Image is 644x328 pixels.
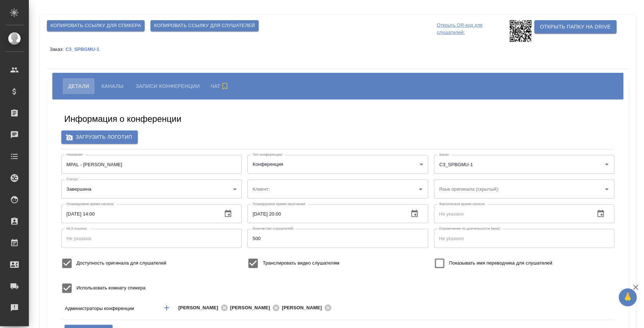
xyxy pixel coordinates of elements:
input: Не указан [61,155,242,174]
button: Открыть папку на Drive [534,20,617,34]
p: Администраторы конференции [65,305,156,312]
span: Доступность оригинала для слушателей [76,260,166,267]
input: Не указано [247,229,428,248]
span: Копировать ссылку для слушателей [154,22,255,30]
span: [PERSON_NAME] [282,304,326,311]
a: C3_SPBGMU-1 [65,46,105,52]
span: Транслировать видео слушателям [263,260,339,267]
div: Конференция [247,155,428,174]
input: Не указано [247,204,403,223]
span: Детали [68,82,89,90]
input: Не указана [61,229,242,248]
div: [PERSON_NAME] [178,303,230,313]
span: Загрузить логотип [67,133,132,142]
button: 🙏 [619,288,637,306]
input: Не указано [434,204,589,223]
span: Копировать ссылку для спикера [51,22,141,30]
input: Не указано [61,204,216,223]
span: [PERSON_NAME] [230,304,275,311]
button: Open [561,307,563,309]
button: Копировать ссылку для спикера [47,20,145,31]
div: [PERSON_NAME] [230,303,282,313]
p: Заказ: [50,46,65,52]
label: Загрузить логотип [61,130,138,144]
p: Открыть QR-код для слушателей: [437,20,508,42]
span: Записи конференции [136,82,200,90]
button: Open [416,184,426,194]
div: Завершена [61,179,242,198]
p: C3_SPBGMU-1 [65,46,105,52]
span: Чат [211,82,231,90]
input: Не указано [434,229,614,248]
h5: Информация о конференции [64,113,181,125]
span: Открыть папку на Drive [540,22,611,31]
div: [PERSON_NAME] [282,303,334,313]
span: [PERSON_NAME] [178,304,223,311]
span: Использовать комнату спикера [76,284,145,292]
svg: Подписаться [220,82,229,90]
span: Каналы [101,82,123,90]
span: 🙏 [622,290,634,305]
button: Open [602,159,612,169]
button: Добавить менеджера [158,299,175,316]
span: Показывать имя переводчика для слушателей [449,260,552,267]
button: Open [602,184,612,194]
button: Копировать ссылку для слушателей [150,20,259,31]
